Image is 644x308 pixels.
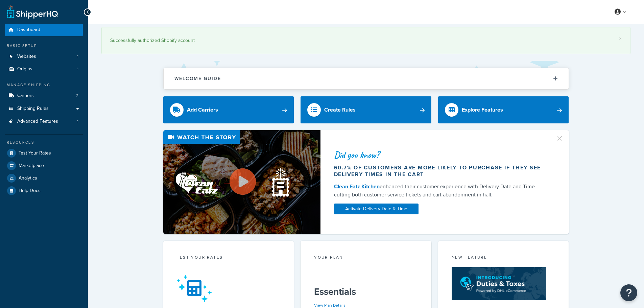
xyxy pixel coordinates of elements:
[5,82,83,88] div: Manage Shipping
[110,36,622,45] div: Successfully authorized Shopify account
[5,63,83,75] li: Origins
[5,90,83,102] a: Carriers2
[5,140,83,145] div: Resources
[19,188,41,194] span: Help Docs
[620,284,637,301] button: Open Resource Center
[619,36,622,41] a: ×
[334,183,380,190] a: Clean Eatz Kitchen
[5,172,83,184] a: Analytics
[314,286,418,297] h5: Essentials
[77,54,78,60] span: 1
[5,50,83,63] li: Websites
[5,185,83,197] a: Help Docs
[17,106,49,112] span: Shipping Rules
[5,90,83,102] li: Carriers
[17,119,58,124] span: Advanced Features
[163,96,294,123] a: Add Carriers
[334,204,419,214] a: Activate Delivery Date & Time
[5,63,83,75] a: Origins1
[77,119,78,124] span: 1
[19,175,37,181] span: Analytics
[163,130,320,234] img: Video thumbnail
[5,160,83,172] a: Marketplace
[17,93,34,99] span: Carriers
[177,254,281,262] div: Test your rates
[5,50,83,63] a: Websites1
[334,150,548,160] div: Did you know?
[438,96,569,123] a: Explore Features
[5,115,83,128] li: Advanced Features
[76,93,78,99] span: 2
[19,150,51,156] span: Test Your Rates
[187,105,218,115] div: Add Carriers
[314,254,418,262] div: Your Plan
[5,147,83,159] a: Test Your Rates
[17,66,32,72] span: Origins
[17,54,36,60] span: Websites
[334,183,548,199] div: enhanced their customer experience with Delivery Date and Time — cutting both customer service ti...
[5,24,83,36] a: Dashboard
[5,115,83,128] a: Advanced Features1
[17,27,40,33] span: Dashboard
[452,254,555,262] div: New Feature
[77,66,78,72] span: 1
[164,68,569,89] button: Welcome Guide
[174,76,221,81] h2: Welcome Guide
[301,96,431,123] a: Create Rules
[5,43,83,49] div: Basic Setup
[5,102,83,115] a: Shipping Rules
[324,105,356,115] div: Create Rules
[19,163,44,169] span: Marketplace
[334,164,548,178] div: 60.7% of customers are more likely to purchase if they see delivery times in the cart
[462,105,503,115] div: Explore Features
